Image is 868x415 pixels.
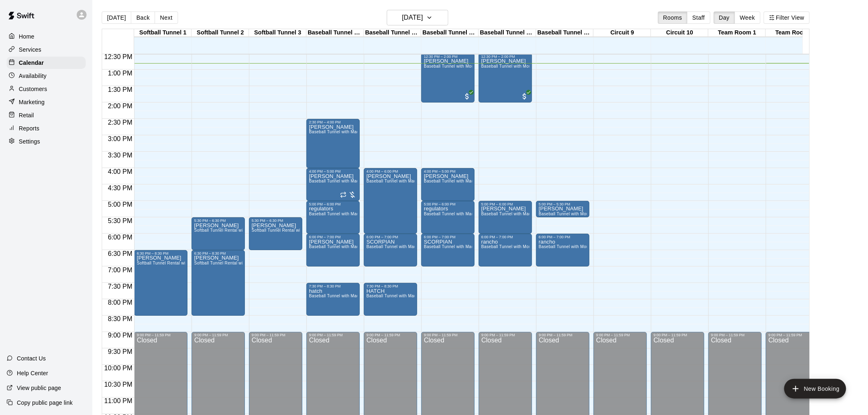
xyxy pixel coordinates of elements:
div: 6:30 PM – 8:30 PM: hess [192,250,245,316]
span: 11:00 PM [102,398,134,405]
p: Availability [19,72,47,80]
span: Softball Tunnel Rental with Machine [194,228,264,233]
div: 9:00 PM – 11:59 PM [711,333,759,337]
button: Week [735,11,761,24]
div: 6:30 PM – 8:30 PM [137,251,185,255]
span: Baseball Tunnel with Machine [309,244,367,249]
div: 5:00 PM – 6:00 PM: regulators [306,201,360,234]
span: Baseball Tunnel with Mound [539,212,594,216]
div: Baseball Tunnel 5 (Machine) [364,29,421,37]
div: 4:00 PM – 5:00 PM: Rivera [306,168,360,201]
a: Calendar [7,57,86,69]
div: 6:00 PM – 7:00 PM [481,235,530,239]
div: 12:30 PM – 2:00 PM: weik [421,53,475,103]
span: Baseball Tunnel with Machine [309,179,367,183]
span: Baseball Tunnel with Machine [366,179,425,183]
p: Reports [19,124,39,132]
span: Baseball Tunnel with Machine [309,212,367,216]
button: [DATE] [387,10,448,25]
div: Softball Tunnel 3 [249,29,306,37]
span: 7:00 PM [106,267,135,274]
button: [DATE] [102,11,131,24]
span: 2:30 PM [106,119,135,126]
button: Day [714,11,735,24]
div: 5:00 PM – 5:30 PM: DONNIE PETERS [536,201,589,217]
div: 2:30 PM – 4:00 PM [309,120,357,124]
p: Contact Us [17,354,46,363]
span: Baseball Tunnel with Machine [481,212,539,216]
div: 7:30 PM – 8:30 PM [309,284,357,288]
span: 9:30 PM [106,349,135,356]
div: 5:00 PM – 6:00 PM: regulators [421,201,475,234]
span: 1:00 PM [106,70,135,77]
p: Home [19,32,34,41]
div: 6:00 PM – 7:00 PM: MIGUEL RAYES [306,234,360,267]
div: Settings [7,135,86,148]
div: 5:00 PM – 6:00 PM: josh anderson [479,201,532,234]
h6: [DATE] [402,12,423,23]
div: 5:30 PM – 6:30 PM: LACY ARTHUR [249,217,302,250]
div: Baseball Tunnel 4 (Machine) [306,29,364,37]
a: Home [7,30,86,43]
div: 4:00 PM – 5:00 PM [424,169,472,173]
div: 9:00 PM – 11:59 PM [194,333,242,337]
div: 4:00 PM – 5:00 PM [309,169,357,173]
button: Back [131,11,155,24]
div: 6:00 PM – 7:00 PM [539,235,587,239]
div: Marketing [7,96,86,108]
span: All customers have paid [463,92,471,100]
a: Services [7,43,86,56]
div: 5:00 PM – 6:00 PM [309,202,357,206]
span: 5:30 PM [106,217,135,224]
div: 5:00 PM – 5:30 PM [539,202,587,206]
div: 4:00 PM – 5:00 PM: otero [421,168,475,201]
div: 12:30 PM – 2:00 PM [481,55,530,59]
div: Team Room 2 [766,29,823,37]
span: 8:00 PM [106,299,135,306]
button: Next [155,11,178,24]
span: Baseball Tunnel with Machine [309,130,367,134]
div: 6:00 PM – 7:00 PM [424,235,472,239]
div: 6:00 PM – 7:00 PM: SCORPIAN [364,234,417,267]
div: 7:30 PM – 8:30 PM: HATCH [364,283,417,316]
p: Marketing [19,98,45,106]
span: 1:30 PM [106,86,135,93]
div: 4:00 PM – 6:00 PM: JOE BOURCHARD [364,168,417,234]
a: Reports [7,122,86,135]
div: Baseball Tunnel 8 (Mound) [536,29,594,37]
div: 5:30 PM – 6:30 PM [251,219,300,223]
a: Customers [7,83,86,95]
span: Softball Tunnel Rental with Machine [137,261,207,265]
a: Retail [7,109,86,121]
span: Recurring event [340,192,347,198]
div: 9:00 PM – 11:59 PM [251,333,300,337]
div: Softball Tunnel 1 [134,29,192,37]
div: 9:00 PM – 11:59 PM [539,333,587,337]
div: 6:00 PM – 7:00 PM [366,235,415,239]
span: 7:30 PM [106,283,135,290]
span: 4:30 PM [106,185,135,192]
div: 9:00 PM – 11:59 PM [137,333,185,337]
div: 9:00 PM – 11:59 PM [366,333,415,337]
span: Baseball Tunnel with Mound [481,244,536,249]
div: 4:00 PM – 6:00 PM [366,169,415,173]
span: 3:30 PM [106,152,135,159]
div: Availability [7,70,86,82]
span: 12:30 PM [102,53,134,60]
p: Help Center [17,369,48,377]
span: 8:30 PM [106,316,135,323]
p: Copy public page link [17,399,73,407]
span: Baseball Tunnel with Machine [366,244,425,249]
div: Circuit 10 [651,29,708,37]
div: 9:00 PM – 11:59 PM [653,333,702,337]
div: 6:00 PM – 7:00 PM [309,235,357,239]
div: 9:00 PM – 11:59 PM [309,333,357,337]
div: 7:30 PM – 8:30 PM: hatch [306,283,360,316]
span: Baseball Tunnel with Mound [481,64,536,68]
